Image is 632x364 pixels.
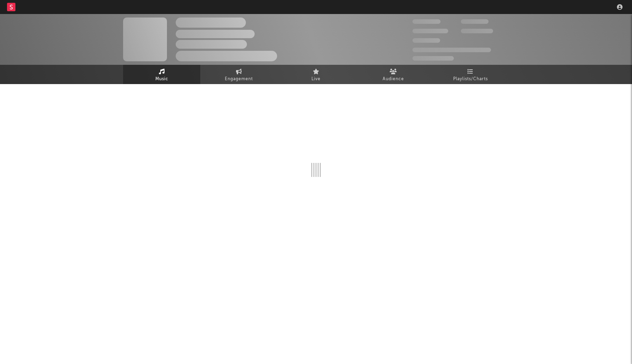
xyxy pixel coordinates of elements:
[461,29,493,33] span: 1,000,000
[432,65,509,84] a: Playlists/Charts
[412,56,454,61] span: Jump Score: 85.0
[412,29,448,33] span: 50,000,000
[453,75,488,83] span: Playlists/Charts
[200,65,277,84] a: Engagement
[412,48,491,52] span: 50,000,000 Monthly Listeners
[155,75,168,83] span: Music
[412,38,440,43] span: 100,000
[123,65,200,84] a: Music
[383,75,404,83] span: Audience
[412,19,441,24] span: 300,000
[225,75,253,83] span: Engagement
[461,19,489,24] span: 100,000
[311,75,321,83] span: Live
[277,65,355,84] a: Live
[355,65,432,84] a: Audience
